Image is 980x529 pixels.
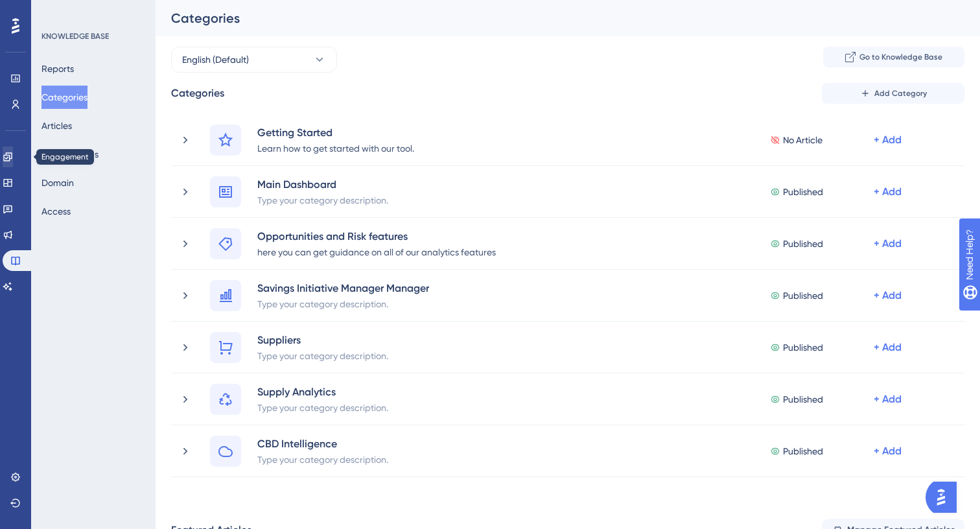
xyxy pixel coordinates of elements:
[41,86,87,109] button: Categories
[257,192,389,207] div: Type your category description.
[41,200,71,223] button: Access
[171,47,337,73] button: English (Default)
[41,31,109,41] div: KNOWLEDGE BASE
[874,340,902,355] div: + Add
[182,52,249,67] span: English (Default)
[257,244,496,259] div: here you can get guidance on all of our analytics features
[257,436,389,451] div: CBD Intelligence
[171,86,224,101] div: Categories
[257,124,415,140] div: Getting Started
[41,57,74,80] button: Reports
[257,332,389,347] div: Suppliers
[257,451,389,467] div: Type your category description.
[30,3,81,19] span: Need Help?
[874,184,902,200] div: + Add
[257,140,415,156] div: Learn how to get started with our tool.
[823,47,964,67] button: Go to Knowledge Base
[874,288,902,303] div: + Add
[783,443,823,459] span: Published
[41,143,99,166] button: Page Settings
[822,83,964,104] button: Add Category
[783,184,823,200] span: Published
[783,288,823,303] span: Published
[257,399,389,415] div: Type your category description.
[859,52,942,62] span: Go to Knowledge Base
[783,132,822,148] span: No Article
[257,296,430,311] div: Type your category description.
[926,478,964,517] iframe: UserGuiding AI Assistant Launcher
[783,236,823,252] span: Published
[257,384,389,399] div: Supply Analytics
[257,280,430,296] div: Savings Initiative Manager Manager
[41,171,74,194] button: Domain
[257,347,389,363] div: Type your category description.
[874,392,902,407] div: + Add
[783,392,823,407] span: Published
[874,88,927,99] span: Add Category
[874,132,902,148] div: + Add
[171,9,932,27] div: Categories
[874,443,902,459] div: + Add
[41,114,72,137] button: Articles
[257,228,496,244] div: Opportunities and Risk features
[257,176,389,192] div: Main Dashboard
[783,340,823,355] span: Published
[874,236,902,252] div: + Add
